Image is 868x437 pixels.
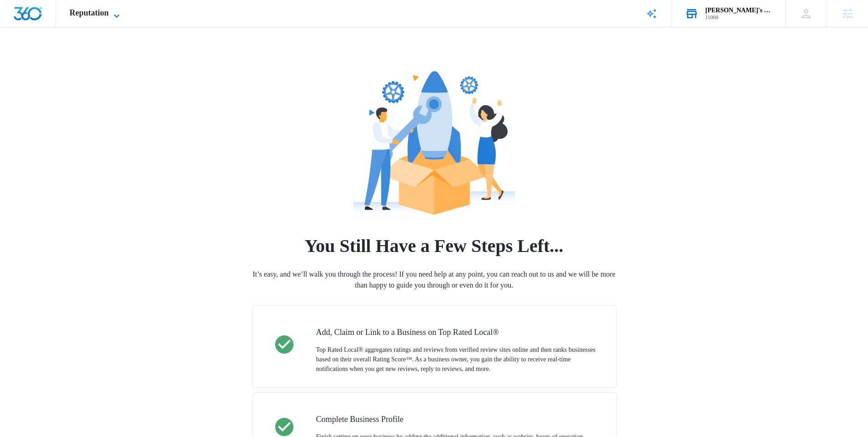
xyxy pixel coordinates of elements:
[70,8,109,18] span: Reputation
[705,14,772,21] div: account id
[252,232,616,260] h1: You Still Have a Few Steps Left...
[316,345,598,374] p: Top Rated Local® aggregates ratings and reviews from verified review sites online and then ranks ...
[252,269,616,291] p: It’s easy, and we’ll walk you through the process! If you need help at any point, you can reach o...
[316,326,598,339] h2: Add, Claim or Link to a Business on Top Rated Local®
[352,57,516,221] img: reputation icon
[705,7,772,14] div: account name
[316,413,598,426] h2: Complete Business Profile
